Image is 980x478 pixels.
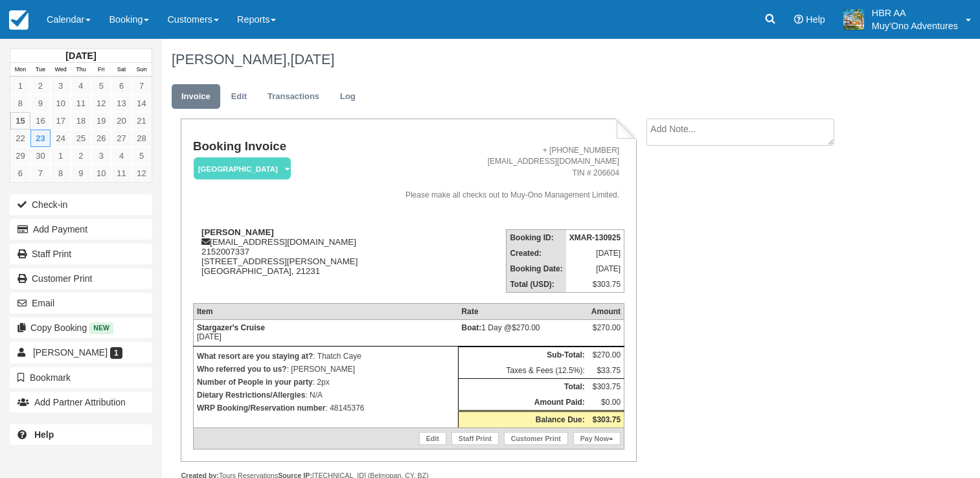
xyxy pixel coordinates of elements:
[197,378,313,387] strong: Number of People in your party
[10,112,30,130] a: 15
[131,77,152,95] a: 7
[872,19,958,32] p: Muy'Ono Adventures
[91,77,111,95] a: 5
[172,52,887,67] h1: [PERSON_NAME],
[71,147,91,165] a: 2
[131,112,152,130] a: 21
[843,9,864,30] img: A20
[71,165,91,182] a: 9
[507,261,566,277] th: Booking Date:
[197,404,325,413] strong: WRP Booking/Reservation number
[459,303,588,319] th: Rate
[459,394,588,411] th: Amount Paid:
[30,112,51,130] a: 16
[131,95,152,112] a: 14
[507,277,566,293] th: Total (USD):
[588,303,624,319] th: Amount
[51,147,71,165] a: 1
[30,63,51,77] th: Tue
[131,130,152,147] a: 28
[30,130,51,147] a: 23
[419,432,446,445] a: Edit
[459,319,588,346] td: 1 Day @
[10,244,152,264] a: Staff Print
[51,77,71,95] a: 3
[193,227,376,292] div: [EMAIL_ADDRESS][DOMAIN_NAME] 2152007337 [STREET_ADDRESS][PERSON_NAME] [GEOGRAPHIC_DATA], 21231
[131,165,152,182] a: 12
[566,261,624,277] td: [DATE]
[507,229,566,245] th: Booking ID:
[330,84,365,109] a: Log
[462,323,482,332] strong: Boat
[10,424,152,445] a: Help
[593,415,621,424] strong: $303.75
[10,367,152,388] button: Bookmark
[193,319,458,346] td: [DATE]
[194,157,291,180] em: [GEOGRAPHIC_DATA]
[10,293,152,313] button: Email
[197,352,313,361] strong: What resort are you staying at?
[201,227,274,237] strong: [PERSON_NAME]
[10,268,152,289] a: Customer Print
[34,429,54,440] b: Help
[71,130,91,147] a: 25
[504,432,568,445] a: Customer Print
[459,378,588,394] th: Total:
[89,323,113,334] span: New
[381,145,619,201] address: + [PHONE_NUMBER] [EMAIL_ADDRESS][DOMAIN_NAME] TIN # 206604 Please make all checks out to Muy-Ono ...
[111,165,131,182] a: 11
[290,51,334,67] span: [DATE]
[10,342,152,363] a: [PERSON_NAME] 1
[806,14,825,25] span: Help
[197,323,265,332] strong: Stargazer's Cruise
[71,112,91,130] a: 18
[30,147,51,165] a: 30
[51,95,71,112] a: 10
[193,140,376,154] h1: Booking Invoice
[91,147,111,165] a: 3
[51,130,71,147] a: 24
[794,15,803,24] i: Help
[10,77,30,95] a: 1
[591,323,621,343] div: $270.00
[51,165,71,182] a: 8
[588,347,624,363] td: $270.00
[10,219,152,240] button: Add Payment
[71,63,91,77] th: Thu
[111,63,131,77] th: Sat
[65,51,96,61] strong: [DATE]
[197,402,455,415] p: : 48145376
[588,363,624,379] td: $33.75
[10,63,30,77] th: Mon
[51,112,71,130] a: 17
[459,363,588,379] td: Taxes & Fees (12.5%):
[10,130,30,147] a: 22
[10,317,152,338] button: Copy Booking New
[588,394,624,411] td: $0.00
[111,130,131,147] a: 27
[512,323,540,332] span: $270.00
[193,303,458,319] th: Item
[30,77,51,95] a: 2
[91,95,111,112] a: 12
[71,95,91,112] a: 11
[30,165,51,182] a: 7
[30,95,51,112] a: 9
[131,63,152,77] th: Sun
[91,130,111,147] a: 26
[197,389,455,402] p: : N/A
[197,391,305,400] strong: Dietary Restrictions/Allergies
[872,6,958,19] p: HBR AA
[10,392,152,413] button: Add Partner Attribution
[10,147,30,165] a: 29
[10,194,152,215] button: Check-in
[197,365,287,374] strong: Who referred you to us?
[111,95,131,112] a: 13
[566,245,624,261] td: [DATE]
[10,165,30,182] a: 6
[91,63,111,77] th: Fri
[258,84,329,109] a: Transactions
[197,363,455,376] p: : [PERSON_NAME]
[111,112,131,130] a: 20
[91,165,111,182] a: 10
